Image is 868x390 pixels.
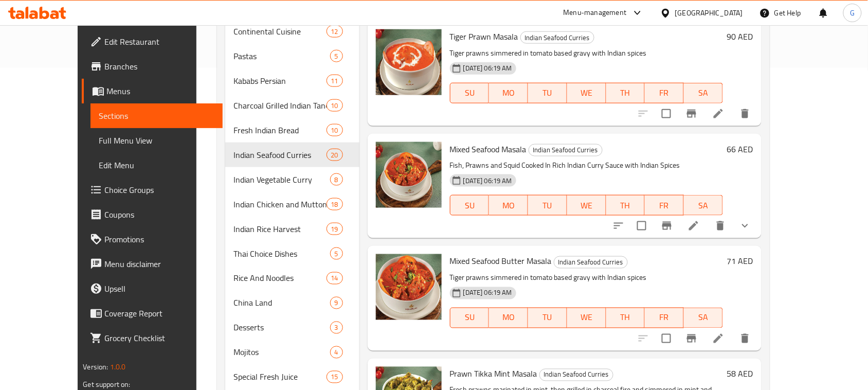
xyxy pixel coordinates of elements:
[688,198,719,213] span: SA
[450,159,723,172] p: Fish, Prawns and Squid Cooked In Rich Indian Curry Sauce with Indian Spices
[521,32,594,44] span: Indian Seafood Curries
[104,307,214,320] span: Coverage Report
[455,198,485,213] span: SU
[331,175,342,185] span: 8
[233,322,330,334] span: Desserts
[233,25,326,38] div: Continental Cuisine
[233,346,330,359] span: Mojitos
[233,50,330,62] span: Pastas
[567,83,606,103] button: WE
[684,83,723,103] button: SA
[225,315,359,340] div: Desserts3
[225,192,359,217] div: Indian Chicken and Mutton Curry Saloona18
[708,214,733,238] button: delete
[733,101,757,126] button: delete
[225,340,359,365] div: Mojitos4
[376,254,442,320] img: Mixed Seafood Butter Masala
[327,200,342,209] span: 18
[489,83,528,103] button: MO
[104,36,214,48] span: Edit Restaurant
[606,83,645,103] button: TH
[567,308,606,328] button: WE
[376,142,442,208] img: Mixed Seafood Masala
[225,241,359,266] div: Thai Choice Dishes5
[82,301,223,326] a: Coverage Report
[450,195,490,216] button: SU
[567,195,606,216] button: WE
[450,366,537,382] span: Prawn Tikka Mint Masala
[233,297,330,309] div: China Land
[679,326,704,351] button: Branch-specific-item
[225,365,359,389] div: Special Fresh Juice15
[528,308,567,328] button: TU
[330,346,343,359] div: items
[532,85,563,100] span: TU
[233,371,326,383] span: Special Fresh Juice
[455,85,485,100] span: SU
[233,124,326,136] span: Fresh Indian Bread
[104,332,214,344] span: Grocery Checklist
[850,7,855,19] span: G
[225,266,359,291] div: Rice And Noodles14
[225,68,359,93] div: Kababs Persian11
[489,195,528,216] button: MO
[233,99,326,112] div: Charcoal Grilled Indian Tandoor
[610,198,641,213] span: TH
[327,126,342,135] span: 10
[82,227,223,252] a: Promotions
[233,247,330,260] div: Thai Choice Dishes
[82,276,223,301] a: Upsell
[529,144,602,156] span: Indian Seafood Curries
[330,322,343,334] div: items
[606,214,631,238] button: sort-choices
[571,85,602,100] span: WE
[571,198,602,213] span: WE
[688,220,700,232] a: Edit menu item
[331,249,342,259] span: 5
[331,348,342,358] span: 4
[712,332,725,345] a: Edit menu item
[450,308,490,328] button: SU
[225,143,359,167] div: Indian Seafood Curries20
[330,297,343,309] div: items
[684,308,723,328] button: SA
[82,29,223,54] a: Edit Restaurant
[645,83,684,103] button: FR
[233,223,326,235] div: Indian Rice Harvest
[82,202,223,227] a: Coupons
[455,310,485,325] span: SU
[327,25,343,38] div: items
[450,29,518,44] span: Tiger Prawn Masala
[233,198,326,210] span: Indian Chicken and Mutton Curry Saloona
[450,141,527,157] span: Mixed Seafood Masala
[82,252,223,276] a: Menu disclaimer
[225,217,359,241] div: Indian Rice Harvest19
[104,282,214,295] span: Upsell
[459,176,516,186] span: [DATE] 06:19 AM
[327,101,342,111] span: 10
[450,83,490,103] button: SU
[727,142,753,156] h6: 66 AED
[739,220,751,232] svg: Show Choices
[645,195,684,216] button: FR
[528,83,567,103] button: TU
[649,198,680,213] span: FR
[225,19,359,44] div: Continental Cuisine12
[110,360,126,374] span: 1.0.0
[727,29,753,44] h6: 90 AED
[327,150,342,160] span: 20
[727,254,753,269] h6: 71 AED
[554,257,627,269] span: Indian Seafood Curries
[91,128,223,153] a: Full Menu View
[104,233,214,245] span: Promotions
[233,272,326,285] div: Rice And Noodles
[450,254,552,269] span: Mixed Seafood Butter Masala
[610,85,641,100] span: TH
[106,85,214,97] span: Menus
[225,291,359,315] div: China Land9
[606,195,645,216] button: TH
[233,149,326,161] span: Indian Seafood Curries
